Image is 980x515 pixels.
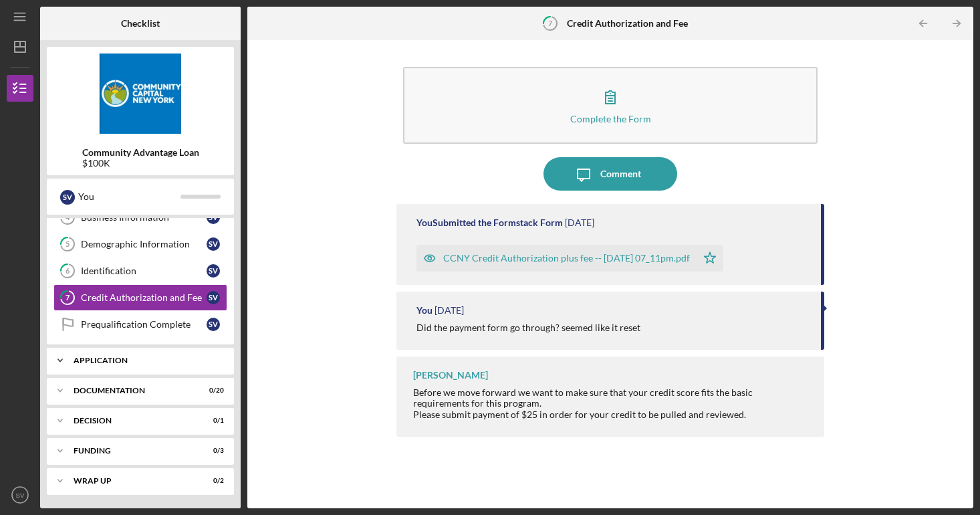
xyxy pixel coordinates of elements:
div: 0 / 1 [200,417,224,425]
div: Comment [600,157,641,191]
b: Credit Authorization and Fee [567,18,688,29]
b: Community Advantage Loan [82,147,199,158]
div: [PERSON_NAME] [413,370,488,381]
button: Comment [543,157,677,191]
div: S V [207,264,220,278]
div: You [78,185,180,208]
div: Please submit payment of $25 in order for your credit to be pulled and reviewed. [413,409,811,420]
time: 2025-09-08 23:11 [565,217,594,228]
tspan: 7 [66,294,70,302]
div: Prequalification Complete [81,319,207,330]
div: S V [207,291,220,304]
div: Application [74,356,217,365]
a: Prequalification CompleteSV [53,311,227,338]
time: 2025-09-04 23:07 [435,305,464,316]
div: Before we move forward we want to make sure that your credit score fits the basic requirements fo... [413,387,811,409]
div: S V [207,237,220,251]
button: SV [7,482,33,508]
div: Wrap up [74,477,191,485]
a: 6IdentificationSV [53,257,227,284]
div: You [416,305,433,316]
tspan: 5 [66,240,70,249]
div: $100K [82,158,199,169]
button: Complete the Form [403,67,818,144]
b: Checklist [121,18,160,29]
div: Did the payment form go through? seemed like it reset [416,322,640,333]
tspan: 7 [548,19,553,27]
tspan: 6 [66,267,70,276]
div: S V [60,190,75,205]
div: You Submitted the Formstack Form [416,217,563,228]
a: 7Credit Authorization and FeeSV [53,284,227,311]
div: Documentation [74,387,191,395]
div: Complete the Form [570,114,651,124]
div: Identification [81,266,207,276]
div: CCNY Credit Authorization plus fee -- [DATE] 07_11pm.pdf [443,253,690,264]
tspan: 4 [66,213,70,222]
div: Credit Authorization and Fee [81,292,207,303]
text: SV [16,492,25,499]
img: Product logo [47,54,234,134]
a: 5Demographic InformationSV [53,231,227,257]
div: Funding [74,447,191,455]
div: S V [207,318,220,331]
div: Decision [74,417,191,425]
div: 0 / 20 [200,387,224,395]
div: Demographic Information [81,239,207,249]
div: 0 / 2 [200,477,224,485]
button: CCNY Credit Authorization plus fee -- [DATE] 07_11pm.pdf [416,245,723,272]
div: 0 / 3 [200,447,224,455]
